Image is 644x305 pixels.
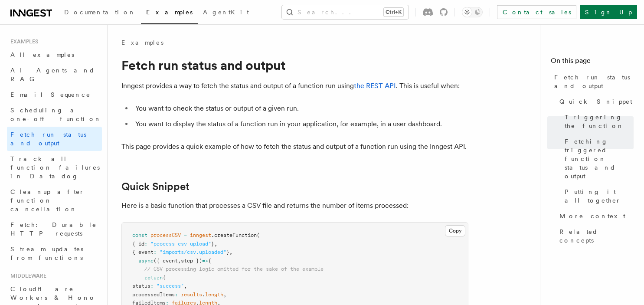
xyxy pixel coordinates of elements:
span: Examples [7,38,38,45]
button: Toggle dark mode [462,7,483,17]
span: Stream updates from functions [10,246,83,261]
span: length [205,292,223,298]
span: Track all function failures in Datadog [10,155,100,180]
a: Documentation [59,3,141,23]
a: Contact sales [497,5,576,19]
a: Fetching triggered function status and output [561,134,634,184]
span: , [214,241,217,247]
li: You want to display the status of a function run in your application, for example, in a user dash... [133,118,468,130]
span: .createFunction [211,232,257,238]
h4: On this page [551,56,634,69]
a: Email Sequence [7,87,102,102]
span: processCSV [150,232,181,238]
span: = [184,232,187,238]
h1: Fetch run status and output [121,57,468,73]
span: { [208,258,211,264]
span: Fetch: Durable HTTP requests [10,221,97,237]
span: { event [132,249,154,255]
span: // CSV processing logic omitted for the sake of the example [144,266,324,272]
span: Quick Snippet [559,97,632,106]
span: { [163,275,166,281]
a: Examples [121,38,163,47]
span: => [202,258,208,264]
span: , [184,283,187,289]
a: Putting it all together [561,184,634,208]
span: Email Sequence [10,91,91,98]
span: processedItems [132,292,175,298]
a: Stream updates from functions [7,241,102,266]
span: "success" [157,283,184,289]
button: Search...Ctrl+K [282,5,409,19]
span: Scheduling a one-off function [10,107,101,122]
span: : [144,241,147,247]
span: AI Agents and RAG [10,67,95,82]
a: Scheduling a one-off function [7,102,102,127]
a: Fetch: Durable HTTP requests [7,217,102,241]
span: Fetch run status and output [554,73,634,90]
a: Sign Up [580,5,637,19]
p: Here is a basic function that processes a CSV file and returns the number of items processed: [121,200,468,212]
span: More context [559,212,625,220]
li: You want to check the status or output of a given run. [133,102,468,115]
span: Related concepts [559,227,634,245]
a: Fetch run status and output [7,127,102,151]
span: } [211,241,214,247]
span: results [181,292,202,298]
a: Related concepts [556,224,634,248]
p: This page provides a quick example of how to fetch the status and output of a function run using ... [121,141,468,153]
span: Fetching triggered function status and output [565,137,634,180]
kbd: Ctrl+K [384,8,403,16]
a: Examples [141,3,198,24]
a: Fetch run status and output [551,69,634,94]
span: "imports/csv.uploaded" [160,249,226,255]
span: : [150,283,154,289]
a: Triggering the function [561,109,634,134]
span: , [178,258,181,264]
span: Putting it all together [565,187,634,205]
a: Track all function failures in Datadog [7,151,102,184]
a: Quick Snippet [556,94,634,109]
p: Inngest provides a way to fetch the status and output of a function run using . This is useful when: [121,80,468,92]
a: AI Agents and RAG [7,62,102,87]
a: Cleanup after function cancellation [7,184,102,217]
span: Fetch run status and output [10,131,86,147]
span: "process-csv-upload" [150,241,211,247]
span: inngest [190,232,211,238]
span: Examples [146,9,193,16]
span: Cleanup after function cancellation [10,188,85,213]
span: . [202,292,205,298]
a: AgentKit [198,3,254,23]
span: AgentKit [203,9,249,16]
span: Triggering the function [565,113,634,130]
span: All examples [10,51,74,58]
span: , [229,249,232,255]
span: : [154,249,157,255]
span: } [226,249,229,255]
span: ({ event [154,258,178,264]
a: All examples [7,47,102,62]
a: the REST API [354,82,396,90]
span: return [144,275,163,281]
button: Copy [445,225,465,236]
span: const [132,232,147,238]
a: More context [556,208,634,224]
span: { id [132,241,144,247]
span: Middleware [7,272,46,279]
span: step }) [181,258,202,264]
span: async [138,258,154,264]
span: Documentation [64,9,136,16]
span: status [132,283,150,289]
span: : [175,292,178,298]
a: Quick Snippet [121,180,190,193]
span: ( [257,232,260,238]
span: , [223,292,226,298]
